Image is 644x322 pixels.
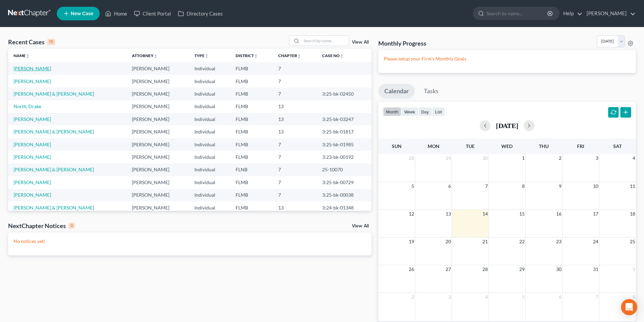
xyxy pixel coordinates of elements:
span: 15 [519,210,525,218]
td: [PERSON_NAME] [126,151,189,163]
a: [PERSON_NAME] [14,78,51,84]
a: [PERSON_NAME] [14,192,51,198]
td: FLMB [230,88,273,100]
td: Individual [189,62,230,75]
td: FLMB [230,138,273,151]
a: [PERSON_NAME] [14,179,51,185]
td: FLMB [230,75,273,88]
span: 31 [592,265,599,273]
td: Individual [189,125,230,138]
a: North, Drake [14,103,41,109]
td: 7 [273,164,317,176]
td: 7 [273,62,317,75]
td: [PERSON_NAME] [126,176,189,189]
span: 29 [519,265,525,273]
i: unfold_more [254,54,258,58]
a: Districtunfold_more [236,53,258,58]
td: Individual [189,138,230,151]
a: [PERSON_NAME] & [PERSON_NAME] [14,167,94,172]
span: 18 [629,210,636,218]
a: Nameunfold_more [14,53,30,58]
td: 7 [273,138,317,151]
td: FLMB [230,100,273,113]
td: [PERSON_NAME] [126,62,189,75]
span: Thu [539,143,549,149]
div: 15 [47,39,55,45]
td: [PERSON_NAME] [126,189,189,201]
span: 22 [519,238,525,246]
td: 7 [273,151,317,163]
button: day [418,107,432,116]
td: 3:24-bk-01348 [317,201,372,214]
a: [PERSON_NAME] [14,116,51,122]
span: Tue [466,143,475,149]
span: 24 [592,238,599,246]
a: Case Nounfold_more [322,53,344,58]
i: unfold_more [340,54,344,58]
a: [PERSON_NAME] & [PERSON_NAME] [14,91,94,97]
div: 0 [69,223,75,229]
td: FLMB [230,176,273,189]
td: 13 [273,100,317,113]
a: Attorneyunfold_more [132,53,158,58]
td: [PERSON_NAME] [126,164,189,176]
td: Individual [189,100,230,113]
input: Search by name... [486,7,548,20]
td: Individual [189,113,230,125]
span: 21 [482,238,488,246]
input: Search by name... [302,36,349,46]
td: [PERSON_NAME] [126,100,189,113]
td: 7 [273,189,317,201]
td: Individual [189,164,230,176]
td: FLNB [230,164,273,176]
span: 4 [484,293,488,301]
i: unfold_more [205,54,209,58]
td: 3:25-bk-01985 [317,138,372,151]
span: 30 [482,154,488,162]
span: 16 [555,210,562,218]
div: Open Intercom Messenger [621,299,637,315]
td: 3:25-bk-00038 [317,189,372,201]
span: 19 [408,238,415,246]
td: FLMB [230,189,273,201]
span: Wed [501,143,512,149]
a: [PERSON_NAME] & [PERSON_NAME] [14,129,94,134]
span: 7 [484,182,488,190]
td: Individual [189,189,230,201]
span: 25 [629,238,636,246]
p: No notices yet! [14,238,366,245]
td: FLMB [230,201,273,214]
span: 8 [521,182,525,190]
span: 14 [482,210,488,218]
td: FLMB [230,113,273,125]
p: Please setup your Firm's Monthly Goals [384,55,630,62]
button: week [401,107,418,116]
td: [PERSON_NAME] [126,88,189,100]
span: 12 [408,210,415,218]
span: 5 [411,182,415,190]
span: 6 [448,182,452,190]
td: [PERSON_NAME] [126,138,189,151]
a: Home [102,7,130,20]
td: 7 [273,88,317,100]
span: Sat [613,143,622,149]
span: 13 [445,210,452,218]
span: 20 [445,238,452,246]
span: 7 [595,293,599,301]
td: 3:25-bk-02450 [317,88,372,100]
span: 28 [482,265,488,273]
td: [PERSON_NAME] [126,75,189,88]
span: New Case [71,11,93,16]
a: Typeunfold_more [194,53,209,58]
span: 28 [408,154,415,162]
span: 8 [632,293,636,301]
span: Fri [577,143,584,149]
span: 3 [448,293,452,301]
a: Directory Cases [174,7,226,20]
a: View All [352,224,369,228]
td: 3:25-bk-03247 [317,113,372,125]
td: [PERSON_NAME] [126,125,189,138]
td: 3:25-bk-01817 [317,125,372,138]
a: View All [352,40,369,45]
a: [PERSON_NAME] [14,66,51,71]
